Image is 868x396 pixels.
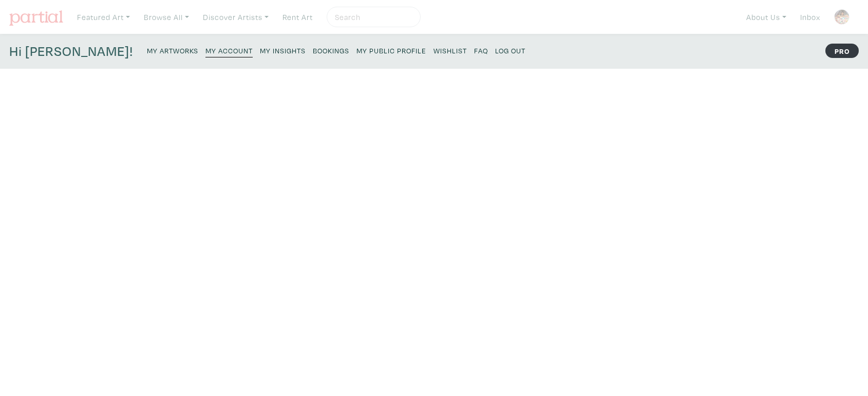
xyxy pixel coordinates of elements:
a: Discover Artists [198,7,273,28]
a: My Artworks [147,43,198,57]
a: My Insights [260,43,306,57]
a: Rent Art [278,7,317,28]
a: Featured Art [72,7,135,28]
a: My Public Profile [356,43,426,57]
small: My Artworks [147,46,198,55]
small: Log Out [495,46,525,55]
a: FAQ [474,43,488,57]
small: My Account [205,46,253,55]
a: About Us [742,7,791,28]
a: Wishlist [433,43,467,57]
a: My Account [205,43,253,57]
small: My Public Profile [356,46,426,55]
small: My Insights [260,46,306,55]
a: Browse All [139,7,194,28]
a: Log Out [495,43,525,57]
a: Inbox [796,7,825,28]
small: FAQ [474,46,488,55]
h4: Hi [PERSON_NAME]! [9,43,133,60]
strong: PRO [825,44,859,58]
small: Bookings [313,46,349,55]
a: Bookings [313,43,349,57]
small: Wishlist [433,46,467,55]
input: Search [334,11,411,24]
img: phpThumb.php [834,9,850,25]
